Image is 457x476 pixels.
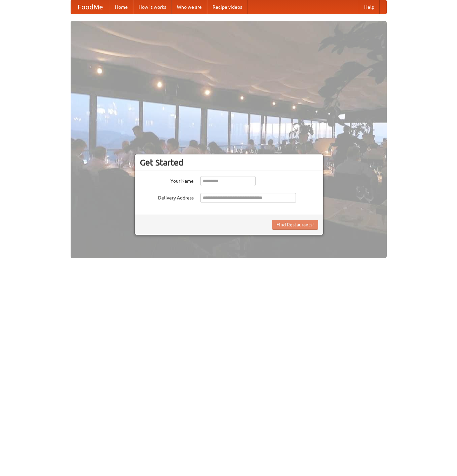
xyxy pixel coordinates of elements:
[110,0,133,14] a: Home
[140,176,194,184] label: Your Name
[140,157,318,168] h3: Get Started
[272,220,318,230] button: Find Restaurants!
[140,193,194,201] label: Delivery Address
[172,0,207,14] a: Who we are
[359,0,380,14] a: Help
[71,0,110,14] a: FoodMe
[207,0,247,14] a: Recipe videos
[133,0,172,14] a: How it works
